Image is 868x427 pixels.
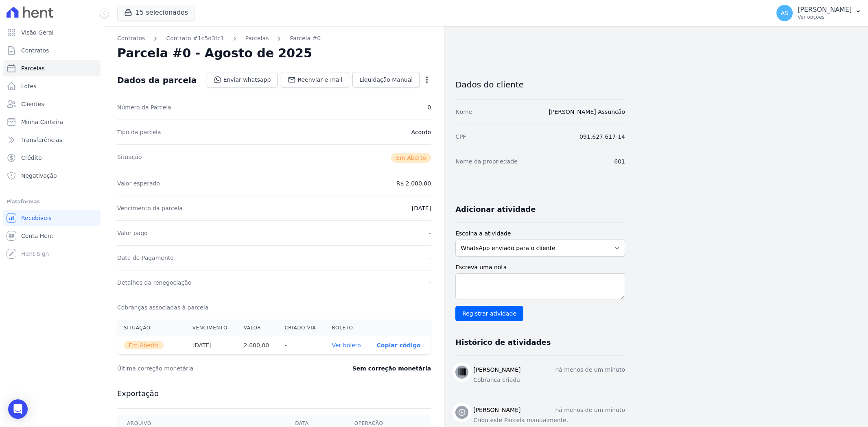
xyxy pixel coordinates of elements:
[21,64,45,72] span: Parcelas
[3,114,101,130] a: Minha Carteira
[3,150,101,166] a: Crédito
[3,24,101,41] a: Visão Geral
[549,109,625,115] a: [PERSON_NAME] Assunção
[8,399,28,419] div: Open Intercom Messenger
[3,78,101,94] a: Lotes
[245,34,269,43] a: Parcelas
[237,336,278,355] th: 2.000,00
[117,204,183,212] dt: Vencimento da parcela
[455,157,518,166] dt: Nome da propriedade
[412,204,431,212] dd: [DATE]
[3,96,101,112] a: Clientes
[186,336,237,355] th: [DATE]
[3,60,101,76] a: Parcelas
[7,197,97,207] div: Plataformas
[555,406,625,414] p: há menos de um minuto
[427,103,431,111] dd: 0
[21,232,53,240] span: Conta Hent
[3,168,101,184] a: Negativação
[359,76,413,84] span: Liquidação Manual
[455,205,536,214] h3: Adicionar atividade
[429,254,431,262] dd: -
[21,28,54,37] span: Visão Geral
[117,46,312,61] h2: Parcela #0 - Agosto de 2025
[281,72,349,87] a: Reenviar e-mail
[3,210,101,226] a: Recebíveis
[21,136,62,144] span: Transferências
[455,133,466,141] dt: CPF
[290,34,321,43] a: Parcela #0
[579,133,625,141] dd: 091.627.617-14
[21,46,49,54] span: Contratos
[117,179,160,187] dt: Valor esperado
[186,320,237,336] th: Vencimento
[377,342,421,349] button: Copiar código
[798,6,852,14] p: [PERSON_NAME]
[411,128,431,136] dd: Acordo
[3,228,101,244] a: Conta Hent
[391,153,431,163] span: Em Aberto
[21,154,42,162] span: Crédito
[117,5,195,20] button: 15 selecionados
[117,103,171,111] dt: Número da Parcela
[455,80,625,89] h3: Dados do cliente
[473,406,520,414] h3: [PERSON_NAME]
[3,132,101,148] a: Transferências
[352,364,431,373] dd: Sem correção monetária
[455,108,472,116] dt: Nome
[21,100,44,108] span: Clientes
[473,366,520,374] h3: [PERSON_NAME]
[117,153,142,163] dt: Situação
[117,254,174,262] dt: Data de Pagamento
[21,118,63,126] span: Minha Carteira
[429,279,431,287] dd: -
[117,389,431,399] h3: Exportação
[473,416,625,425] p: Criou este Parcela manualmente.
[117,279,192,287] dt: Detalhes da renegociação
[207,72,278,87] a: Enviar whatsapp
[117,34,145,43] a: Contratos
[117,128,161,136] dt: Tipo da parcela
[124,341,164,349] span: Em Aberto
[21,172,57,180] span: Negativação
[21,214,52,222] span: Recebíveis
[455,338,551,347] h3: Histórico de atividades
[117,34,431,43] nav: Breadcrumb
[555,366,625,374] p: há menos de um minuto
[352,72,420,87] a: Liquidação Manual
[325,320,370,336] th: Boleto
[117,229,148,237] dt: Valor pago
[396,179,431,187] dd: R$ 2.000,00
[117,303,208,312] dt: Cobranças associadas à parcela
[798,14,852,20] p: Ver opções
[781,10,788,16] span: AS
[21,82,37,90] span: Lotes
[166,34,224,43] a: Contrato #1c5d3fc1
[429,229,431,237] dd: -
[278,336,325,355] th: -
[278,320,325,336] th: Criado via
[455,263,625,272] label: Escreva uma nota
[332,342,361,349] a: Ver boleto
[237,320,278,336] th: Valor
[473,376,625,384] p: Cobrança criada
[3,42,101,59] a: Contratos
[614,157,625,166] dd: 601
[455,306,523,321] input: Registrar atividade
[770,2,868,24] button: AS [PERSON_NAME] Ver opções
[297,76,342,84] span: Reenviar e-mail
[117,364,303,373] dt: Última correção monetária
[117,320,186,336] th: Situação
[455,229,625,238] label: Escolha a atividade
[117,75,197,85] div: Dados da parcela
